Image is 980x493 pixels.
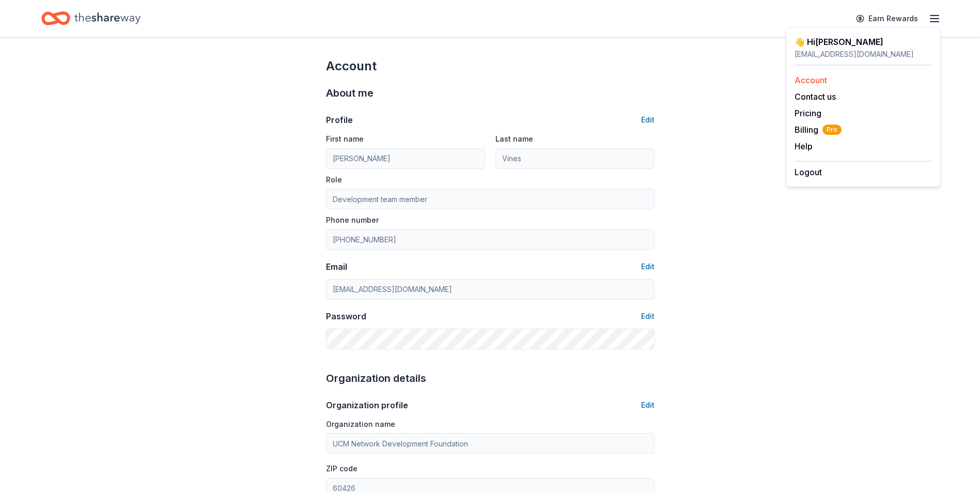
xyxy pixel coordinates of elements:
[795,75,827,85] a: Account
[326,215,379,225] label: Phone number
[795,90,836,103] button: Contact us
[326,260,347,273] div: Email
[326,85,655,101] div: About me
[822,125,842,135] span: Pro
[326,419,395,429] label: Organization name
[795,124,842,136] span: Billing
[850,9,924,28] a: Earn Rewards
[795,124,842,136] button: BillingPro
[795,36,932,48] div: 👋 Hi [PERSON_NAME]
[641,399,655,411] button: Edit
[795,140,813,152] button: Help
[326,134,364,144] label: First name
[41,6,141,30] a: Home
[326,399,408,411] div: Organization profile
[326,370,655,387] div: Organization details
[795,108,821,118] a: Pricing
[795,48,932,60] div: [EMAIL_ADDRESS][DOMAIN_NAME]
[495,134,533,144] label: Last name
[326,58,655,74] div: Account
[795,166,822,178] button: Logout
[326,464,357,474] label: ZIP code
[641,260,655,273] button: Edit
[641,114,655,126] button: Edit
[326,310,366,322] div: Password
[326,175,342,185] label: Role
[326,114,353,126] div: Profile
[641,310,655,322] button: Edit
